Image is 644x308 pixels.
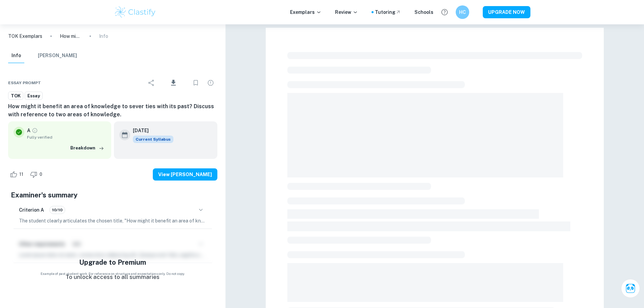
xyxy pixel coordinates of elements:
h5: Examiner's summary [11,190,215,200]
p: Info [99,32,108,40]
span: TOK [8,93,23,99]
div: Download [160,74,188,92]
div: Bookmark [189,76,202,90]
span: Essay [25,93,42,99]
h6: [DATE] [133,127,168,134]
a: TOK Exemplars [8,32,42,40]
p: Exemplars [290,8,321,16]
p: How might it benefit an area of knowledge to sever ties with its past? Discuss with reference to ... [60,32,81,40]
h5: Upgrade to Premium [79,257,146,267]
button: [PERSON_NAME] [38,48,77,63]
p: A [27,127,30,134]
span: Example of past student work. For reference on structure and expectations only. Do not copy. [8,271,217,276]
h6: HC [458,8,466,16]
a: Tutoring [375,8,401,16]
span: Essay prompt [8,80,41,86]
p: The student clearly articulates the chosen title, "How might it benefit an area of knowledge to s... [19,217,207,224]
div: Report issue [204,76,217,90]
span: Fully verified [27,134,106,140]
button: Breakdown [69,143,106,153]
button: Info [8,48,24,63]
a: Grade fully verified [32,127,38,134]
span: 11 [16,171,27,178]
a: Schools [414,8,433,16]
button: UPGRADE NOW [483,6,530,18]
a: TOK [8,92,23,100]
p: Review [335,8,358,16]
p: To unlock access to all summaries [66,273,160,282]
button: Help and Feedback [439,6,450,18]
a: Essay [25,92,43,100]
div: Dislike [28,169,46,180]
button: View [PERSON_NAME] [153,168,217,181]
div: Share [145,76,158,90]
h6: Criterion A [19,206,44,214]
div: This exemplar is based on the current syllabus. Feel free to refer to it for inspiration/ideas wh... [133,136,173,143]
button: Ask Clai [621,279,640,298]
div: Like [8,169,27,180]
span: Current Syllabus [133,136,173,143]
button: HC [456,5,469,19]
h6: How might it benefit an area of knowledge to sever ties with its past? Discuss with reference to ... [8,102,217,119]
span: 0 [36,171,46,178]
img: Clastify logo [114,5,157,19]
span: 10/10 [50,207,65,213]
